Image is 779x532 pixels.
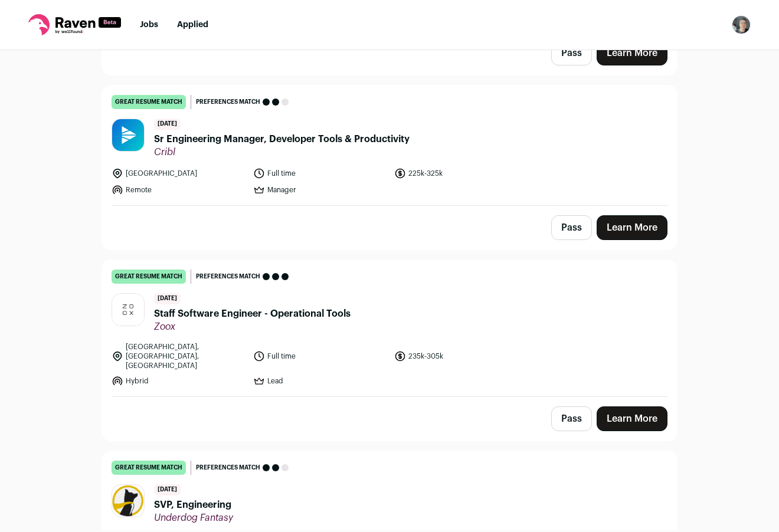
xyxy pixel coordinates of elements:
a: Applied [177,21,208,29]
li: [GEOGRAPHIC_DATA], [GEOGRAPHIC_DATA], [GEOGRAPHIC_DATA] [112,342,246,370]
span: SVP, Engineering [154,498,233,512]
img: 698c9485daab3bb1a96f9172790683296c43c24a9953374b9c16f696bb567846.png [112,485,144,517]
a: Learn More [597,215,667,240]
div: great resume match [112,461,186,475]
span: [DATE] [154,119,181,130]
li: 235k-305k [394,342,529,370]
span: Cribl [154,146,410,158]
span: Preferences match [196,462,260,474]
img: 672ccf8e7209a6ac13f1a35c5fbd703c89bd579afbd5f043eb2c8fa6090456d9.jpg [112,294,144,326]
li: Remote [112,184,246,196]
span: Sr Engineering Manager, Developer Tools & Productivity [154,132,410,146]
span: [DATE] [154,484,181,495]
li: Hybrid [112,375,246,387]
a: great resume match Preferences match [DATE] Sr Engineering Manager, Developer Tools & Productivit... [102,86,677,205]
button: Open dropdown [732,15,751,34]
div: great resume match [112,270,186,284]
span: Preferences match [196,271,260,283]
span: Staff Software Engineer - Operational Tools [154,307,351,321]
a: great resume match Preferences match [DATE] Staff Software Engineer - Operational Tools Zoox [GEO... [102,260,677,396]
div: great resume match [112,95,186,109]
li: Full time [253,342,388,370]
span: Underdog Fantasy [154,512,233,524]
li: 225k-325k [394,168,529,179]
li: [GEOGRAPHIC_DATA] [112,168,246,179]
span: Preferences match [196,96,260,108]
a: Learn More [597,406,667,431]
a: Jobs [140,21,158,29]
span: [DATE] [154,293,181,304]
a: Learn More [597,41,667,65]
button: Pass [551,406,592,431]
li: Lead [253,375,388,387]
li: Full time [253,168,388,179]
span: Zoox [154,321,351,333]
li: Manager [253,184,388,196]
img: 19514210-medium_jpg [732,15,751,34]
img: aac85fbee0fd35df2b1d7eceab885039613023d014bee40dd848814b3dafdff0.jpg [112,119,144,151]
button: Pass [551,215,592,240]
button: Pass [551,41,592,65]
